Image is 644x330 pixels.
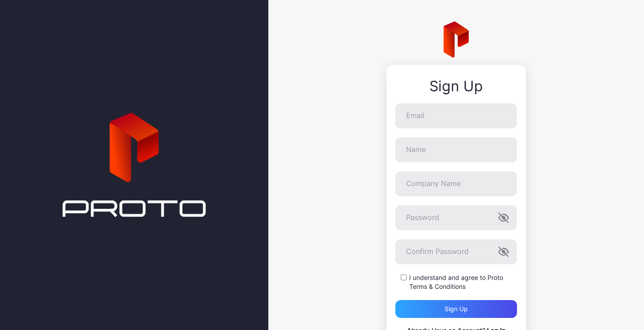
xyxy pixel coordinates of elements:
button: Password [498,212,509,223]
input: Name [395,137,517,162]
input: Password [395,205,517,230]
div: Sign Up [395,78,517,94]
label: I understand and agree to [409,273,517,291]
div: Sign up [445,305,468,313]
button: Sign up [395,300,517,318]
input: Confirm Password [395,239,517,264]
button: Confirm Password [498,246,509,257]
input: Company Name [395,171,517,196]
input: Email [395,103,517,128]
a: Proto Terms & Conditions [409,274,503,290]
